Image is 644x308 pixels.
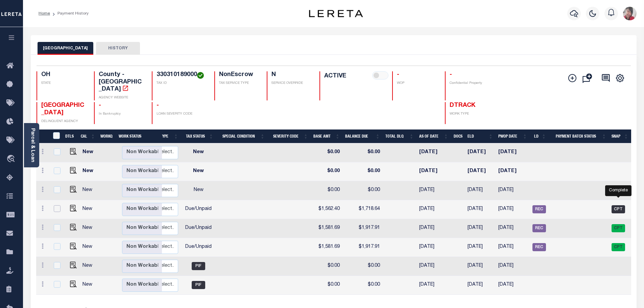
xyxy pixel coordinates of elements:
[532,205,546,213] span: REC
[192,281,205,289] span: PIF
[496,276,530,295] td: [DATE]
[216,129,267,143] th: Special Condition: activate to sort column ascending
[311,276,342,295] td: $0.00
[465,129,496,143] th: ELD: activate to sort column ascending
[609,129,631,143] th: SNAP: activate to sort column ascending
[532,226,546,231] a: REC
[96,42,140,55] button: HISTORY
[532,224,546,232] span: REC
[181,238,216,257] td: Due/Unpaid
[267,129,311,143] th: Severity Code: activate to sort column ascending
[416,129,451,143] th: As of Date: activate to sort column ascending
[342,143,383,162] td: $0.00
[416,219,451,238] td: [DATE]
[309,10,363,17] img: logo-dark.svg
[30,128,35,162] a: Parcel & Loan
[157,71,206,79] h4: 330310189000
[157,112,206,117] p: LOAN SEVERITY CODE
[416,162,451,181] td: [DATE]
[50,10,89,17] li: Payment History
[450,72,452,78] span: -
[41,102,84,116] span: [GEOGRAPHIC_DATA]
[465,238,496,257] td: [DATE]
[450,81,495,86] p: Confidential Property
[532,245,546,250] a: REC
[99,112,144,117] p: In Bankruptcy
[612,224,625,232] span: CPT
[80,276,100,295] td: New
[612,226,625,231] a: CPT
[450,112,495,117] p: WORK TYPE
[496,181,530,200] td: [DATE]
[98,129,116,143] th: WorkQ
[41,81,86,86] p: STATE
[496,219,530,238] td: [DATE]
[271,81,311,86] p: SERVICE OVERRIDE
[78,129,98,143] th: CAL: activate to sort column ascending
[80,181,100,200] td: New
[496,238,530,257] td: [DATE]
[99,95,144,100] p: AGENCY WEBSITE
[181,200,216,219] td: Due/Unpaid
[80,162,100,181] td: New
[465,162,496,181] td: [DATE]
[416,200,451,219] td: [DATE]
[342,181,383,200] td: $0.00
[311,129,342,143] th: Base Amt: activate to sort column ascending
[99,71,144,93] h4: County - [GEOGRAPHIC_DATA]
[38,42,93,55] button: [GEOGRAPHIC_DATA]
[612,207,625,212] a: CPT
[342,129,383,143] th: Balance Due: activate to sort column ascending
[416,257,451,276] td: [DATE]
[496,257,530,276] td: [DATE]
[342,276,383,295] td: $0.00
[397,81,437,86] p: WOP
[496,129,530,143] th: PWOP Date: activate to sort column ascending
[496,162,530,181] td: [DATE]
[181,129,216,143] th: Tax Status: activate to sort column ascending
[612,245,625,250] a: CPT
[157,81,206,86] p: TAX ID
[150,129,181,143] th: BillType: activate to sort column ascending
[181,181,216,200] td: New
[181,219,216,238] td: Due/Unpaid
[99,102,101,109] span: -
[532,207,546,212] a: REC
[549,129,609,143] th: Payment Batch Status: activate to sort column ascending
[6,155,17,164] i: travel_explore
[311,238,342,257] td: $1,581.69
[496,200,530,219] td: [DATE]
[80,257,100,276] td: New
[397,72,399,78] span: -
[532,243,546,251] span: REC
[451,129,465,143] th: Docs
[80,238,100,257] td: New
[311,257,342,276] td: $0.00
[465,276,496,295] td: [DATE]
[49,129,63,143] th: &nbsp;
[116,129,162,143] th: Work Status
[416,143,451,162] td: [DATE]
[342,219,383,238] td: $1,917.91
[612,243,625,251] span: CPT
[465,143,496,162] td: [DATE]
[41,71,86,79] h4: OH
[181,143,216,162] td: New
[63,129,78,143] th: DTLS
[80,200,100,219] td: New
[496,143,530,162] td: [DATE]
[605,185,631,196] div: Complete
[416,276,451,295] td: [DATE]
[271,71,311,79] h4: N
[342,162,383,181] td: $0.00
[450,102,475,109] span: DTRACK
[612,205,625,213] span: CPT
[311,143,342,162] td: $0.00
[342,257,383,276] td: $0.00
[219,71,259,79] h4: NonEscrow
[219,81,259,86] p: TAX SERVICE TYPE
[530,129,549,143] th: LD: activate to sort column ascending
[465,200,496,219] td: [DATE]
[36,129,49,143] th: &nbsp;&nbsp;&nbsp;&nbsp;&nbsp;&nbsp;&nbsp;&nbsp;&nbsp;&nbsp;
[342,200,383,219] td: $1,718.64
